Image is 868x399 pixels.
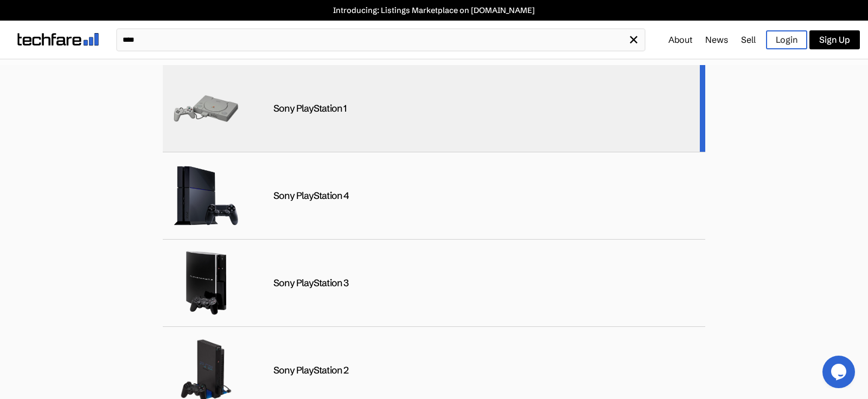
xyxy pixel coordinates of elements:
a: Login [766,30,807,49]
a: Live Listings [18,60,79,81]
a: Introducing: Listings Marketplace on [DOMAIN_NAME] [5,5,863,15]
img: techfare logo [17,33,99,46]
a: News [705,34,728,45]
img: public [174,163,239,228]
img: public [174,250,239,316]
a: Pixel [729,60,759,81]
a: iPhone [110,60,149,81]
a: iPad [180,60,208,81]
a: Market Data [790,60,850,81]
a: Virtual Reality [539,60,605,81]
a: About [668,34,692,45]
a: Galaxy [239,60,278,81]
div: Sony PlayStation 2 [273,364,349,377]
a: Headphones [636,60,697,81]
a: Nintendo [309,60,356,81]
a: PlayStation [388,60,444,81]
div: Sony PlayStation 1 [273,102,347,115]
iframe: chat widget [822,356,857,388]
a: Sell [741,34,756,45]
div: Sony PlayStation 3 [273,277,349,289]
a: Xbox [476,60,507,81]
div: Sony PlayStation 4 [273,190,349,202]
a: Sign Up [809,30,860,49]
span: ✕ [628,32,639,48]
img: public [174,76,239,141]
